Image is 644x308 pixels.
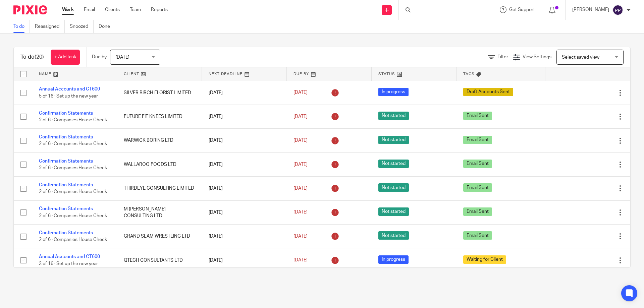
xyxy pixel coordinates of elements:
[293,210,308,215] span: [DATE]
[463,72,475,76] span: Tags
[39,118,107,122] span: 2 of 6 · Companies House Check
[39,261,98,266] span: 3 of 16 · Set up the new year
[13,20,30,33] a: To do
[293,90,308,95] span: [DATE]
[293,234,308,239] span: [DATE]
[378,183,409,192] span: Not started
[463,88,513,96] span: Draft Accounts Sent
[378,231,409,240] span: Not started
[117,225,202,248] td: GRAND SLAM WRESTLING LTD
[293,186,308,191] span: [DATE]
[202,129,287,152] td: [DATE]
[463,207,492,216] span: Email Sent
[117,248,202,272] td: QTECH CONSULTANTS LTD
[84,6,95,13] a: Email
[39,111,93,116] a: Confirmation Statements
[463,231,492,240] span: Email Sent
[115,55,129,60] span: [DATE]
[463,255,506,264] span: Waiting for Client
[39,231,93,235] a: Confirmation Statements
[463,183,492,192] span: Email Sent
[92,54,107,60] p: Due by
[39,94,98,99] span: 5 of 16 · Set up the new year
[117,177,202,200] td: THIRDEYE CONSULTING LIMITED
[463,160,492,168] span: Email Sent
[39,159,93,164] a: Confirmation Statements
[99,20,115,33] a: Done
[202,177,287,200] td: [DATE]
[20,54,44,61] h1: To do
[39,237,107,242] span: 2 of 6 · Companies House Check
[378,112,409,120] span: Not started
[612,5,623,15] img: svg%3E
[378,207,409,216] span: Not started
[463,136,492,144] span: Email Sent
[39,142,107,146] span: 2 of 6 · Companies House Check
[562,55,599,60] span: Select saved view
[13,5,47,14] img: Pixie
[35,20,65,33] a: Reassigned
[202,152,287,176] td: [DATE]
[378,88,409,96] span: In progress
[293,162,308,167] span: [DATE]
[39,87,100,91] a: Annual Accounts and CT600
[293,114,308,119] span: [DATE]
[293,258,308,262] span: [DATE]
[202,105,287,128] td: [DATE]
[202,200,287,224] td: [DATE]
[293,138,308,143] span: [DATE]
[117,105,202,128] td: FUTURE FIT KNEES LIMITED
[202,225,287,248] td: [DATE]
[378,160,409,168] span: Not started
[523,55,551,59] span: View Settings
[130,6,141,13] a: Team
[39,206,93,211] a: Confirmation Statements
[62,6,74,13] a: Work
[39,135,93,139] a: Confirmation Statements
[39,254,100,259] a: Annual Accounts and CT600
[35,54,44,60] span: (20)
[497,55,508,59] span: Filter
[70,20,94,33] a: Snoozed
[117,81,202,105] td: SILVER BIRCH FLORIST LIMITED
[39,190,107,194] span: 2 of 6 · Companies House Check
[378,136,409,144] span: Not started
[117,129,202,152] td: WARWICK BORING LTD
[39,213,107,218] span: 2 of 6 · Companies House Check
[463,112,492,120] span: Email Sent
[39,183,93,187] a: Confirmation Statements
[39,166,107,170] span: 2 of 6 · Companies House Check
[117,200,202,224] td: M [PERSON_NAME] CONSULTING LTD
[151,6,168,13] a: Reports
[509,7,535,12] span: Get Support
[378,255,409,264] span: In progress
[202,248,287,272] td: [DATE]
[572,6,609,13] p: [PERSON_NAME]
[105,6,120,13] a: Clients
[51,50,80,65] a: + Add task
[202,81,287,105] td: [DATE]
[117,152,202,176] td: WALLAROO FOODS LTD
